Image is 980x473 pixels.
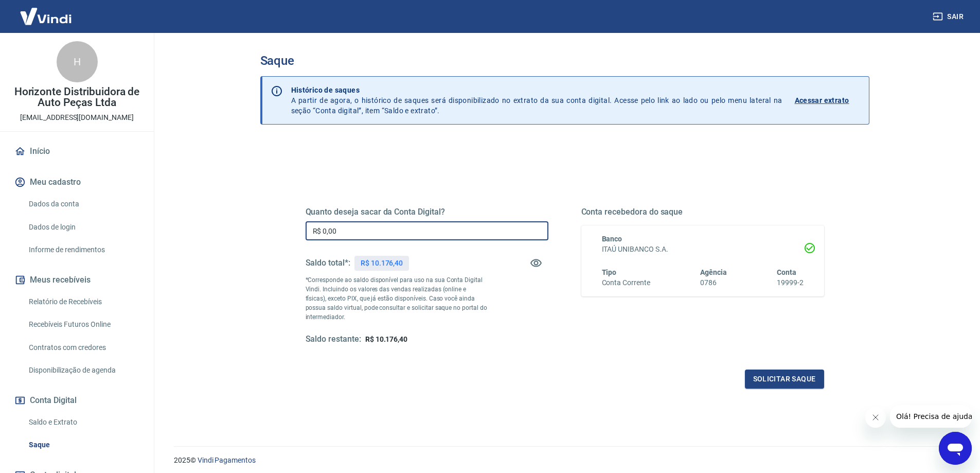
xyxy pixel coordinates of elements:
p: *Corresponde ao saldo disponível para uso na sua Conta Digital Vindi. Incluindo os valores das ve... [306,275,488,322]
a: Dados de login [25,217,141,238]
a: Acessar extrato [795,85,861,116]
a: Saque [25,434,141,456]
a: Vindi Pagamentos [198,456,256,464]
button: Sair [931,7,968,26]
button: Meus recebíveis [12,269,141,291]
iframe: Fechar mensagem [865,407,886,428]
h3: Saque [260,54,869,68]
h6: 0786 [700,277,727,288]
div: H [57,41,98,82]
a: Informe de rendimentos [25,239,141,260]
a: Dados da conta [25,194,141,215]
p: A partir de agora, o histórico de saques será disponibilizado no extrato da sua conta digital. Ac... [291,85,782,116]
iframe: Mensagem da empresa [890,405,972,428]
span: Conta [777,268,796,276]
p: [EMAIL_ADDRESS][DOMAIN_NAME] [20,112,134,123]
a: Relatório de Recebíveis [25,291,141,312]
h5: Conta recebedora do saque [581,207,824,217]
button: Conta Digital [12,389,141,412]
p: R$ 10.176,40 [361,258,403,269]
h6: ITAÚ UNIBANCO S.A. [602,244,804,255]
button: Meu cadastro [12,171,141,194]
a: Saldo e Extrato [25,412,141,433]
span: Tipo [602,268,617,276]
a: Contratos com credores [25,337,141,358]
span: Olá! Precisa de ajuda? [6,7,86,15]
h5: Saldo restante: [306,334,361,345]
span: Agência [700,268,727,276]
p: Horizonte Distribuidora de Auto Peças Ltda [8,86,146,108]
a: Início [12,140,141,163]
img: Vindi [12,1,79,32]
a: Recebíveis Futuros Online [25,314,141,335]
span: R$ 10.176,40 [365,335,407,343]
span: Banco [602,235,622,243]
p: Histórico de saques [291,85,782,95]
h5: Quanto deseja sacar da Conta Digital? [306,207,548,217]
button: Solicitar saque [745,370,824,389]
p: 2025 © [174,455,955,466]
p: Acessar extrato [795,95,849,106]
h6: Conta Corrente [602,277,650,288]
iframe: Botão para abrir a janela de mensagens [939,432,972,465]
a: Disponibilização de agenda [25,360,141,381]
h5: Saldo total*: [306,258,350,268]
h6: 19999-2 [777,277,804,288]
